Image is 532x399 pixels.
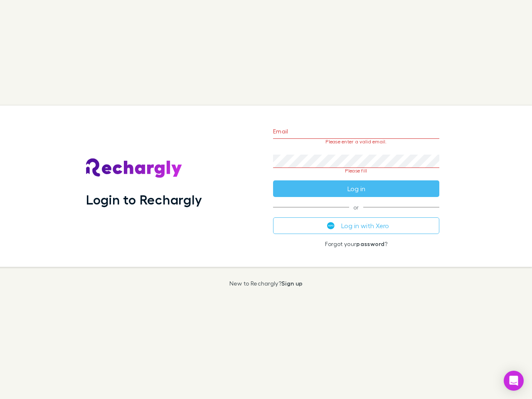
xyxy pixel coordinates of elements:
a: password [356,240,384,247]
h1: Login to Rechargly [86,192,202,207]
img: Xero's logo [327,222,335,229]
button: Log in with Xero [273,217,439,234]
p: New to Rechargly? [229,280,303,287]
p: Please fill [273,168,439,174]
img: Rechargly's Logo [86,158,182,178]
p: Please enter a valid email. [273,139,439,145]
span: or [273,207,439,207]
a: Sign up [281,280,303,287]
div: Open Intercom Messenger [504,371,524,391]
p: Forgot your ? [273,241,439,247]
button: Log in [273,180,439,197]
